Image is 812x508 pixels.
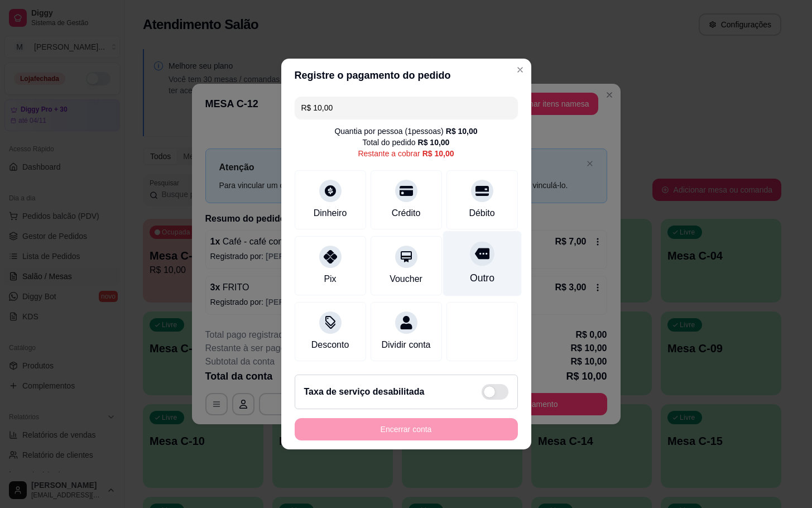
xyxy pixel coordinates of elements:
div: Dividir conta [381,338,430,352]
div: R$ 10,00 [422,148,454,159]
div: Pix [324,272,336,286]
h2: Taxa de serviço desabilitada [304,385,425,399]
div: Total do pedido [363,137,450,148]
header: Registre o pagamento do pedido [281,59,531,92]
div: Dinheiro [314,207,347,220]
div: Quantia por pessoa ( 1 pessoas) [334,126,477,137]
div: Restante a cobrar [358,148,454,159]
input: Ex.: hambúrguer de cordeiro [301,97,511,119]
div: Outro [469,271,494,285]
div: Crédito [392,207,421,220]
div: Desconto [311,338,349,352]
div: Voucher [390,272,422,286]
div: R$ 10,00 [446,126,478,137]
button: Close [511,61,529,79]
div: Débito [469,207,494,220]
div: R$ 10,00 [418,137,450,148]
